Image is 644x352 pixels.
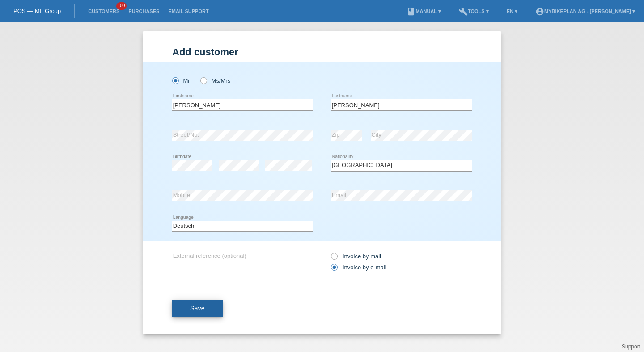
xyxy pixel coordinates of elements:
a: Support [622,344,640,350]
a: buildTools ▾ [454,8,493,14]
a: Customers [84,8,124,14]
label: Ms/Mrs [200,77,230,84]
input: Invoice by e-mail [331,264,337,275]
label: Invoice by mail [331,253,381,260]
i: book [407,7,415,16]
input: Mr [172,77,178,83]
input: Ms/Mrs [200,77,206,83]
i: build [459,7,468,16]
a: POS — MF Group [13,8,61,14]
a: account_circleMybikeplan AG - [PERSON_NAME] ▾ [531,8,640,14]
h1: Add customer [172,46,472,58]
span: Save [190,305,205,312]
a: EN ▾ [502,8,522,14]
i: account_circle [535,7,544,16]
a: Purchases [124,8,164,14]
label: Invoice by e-mail [331,264,386,271]
input: Invoice by mail [331,253,337,264]
label: Mr [172,77,190,84]
span: 100 [116,2,127,10]
a: Email Support [164,8,213,14]
a: bookManual ▾ [402,8,445,14]
button: Save [172,300,223,317]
